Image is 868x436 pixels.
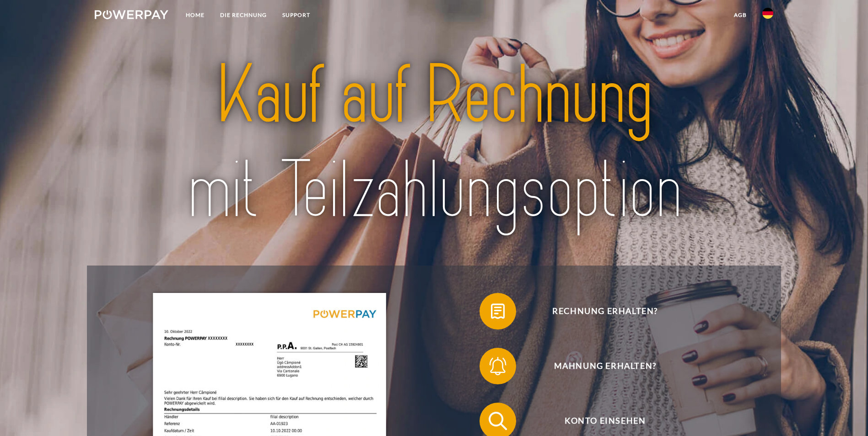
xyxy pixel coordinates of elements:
img: qb_bell.svg [486,355,509,378]
img: logo-powerpay-white.svg [95,10,168,19]
span: Rechnung erhalten? [493,293,717,330]
img: de [762,8,773,19]
span: Mahnung erhalten? [493,348,717,384]
button: Rechnung erhalten? [480,293,717,330]
img: qb_bill.svg [486,300,509,323]
a: SUPPORT [275,7,318,23]
a: DIE RECHNUNG [212,7,275,23]
button: Mahnung erhalten? [480,348,717,384]
a: agb [726,7,755,23]
img: qb_search.svg [486,409,509,432]
a: Home [178,7,212,23]
img: title-powerpay_de.svg [128,43,740,243]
